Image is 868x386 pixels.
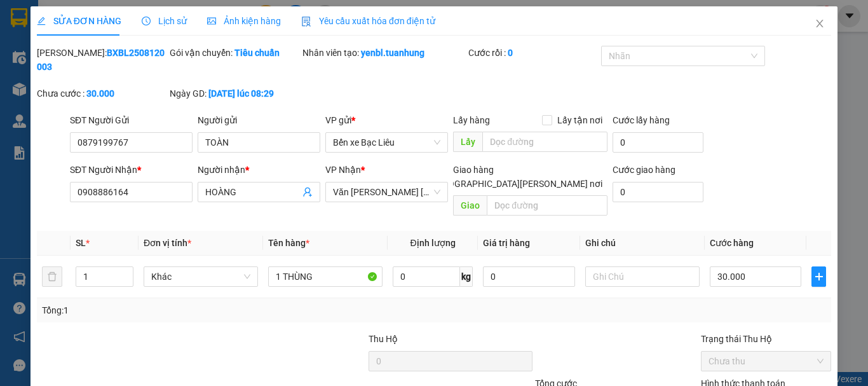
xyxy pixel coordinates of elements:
div: Tổng: 1 [42,303,336,317]
span: [GEOGRAPHIC_DATA][PERSON_NAME] nơi [429,177,607,191]
th: Ghi chú [580,231,705,256]
input: VD: Bàn, Ghế [268,266,383,287]
span: Lấy [453,132,482,152]
input: Cước giao hàng [613,182,703,202]
div: Ngày GD: [170,86,300,100]
span: Đơn vị tính [144,238,191,248]
button: Close [802,6,837,42]
span: picture [207,17,216,25]
b: 30.000 [86,88,114,99]
b: Tiêu chuẩn [234,48,280,58]
span: Bến xe Bạc Liêu [333,133,440,152]
img: icon [301,17,311,27]
span: Văn phòng Hồ Chí Minh [333,183,440,202]
span: SỬA ĐƠN HÀNG [37,16,121,26]
div: SĐT Người Nhận [70,163,193,177]
div: SĐT Người Gửi [70,113,193,127]
span: Ảnh kiện hàng [207,16,281,26]
button: delete [42,266,62,287]
span: Lịch sử [142,16,187,26]
span: clock-circle [142,17,151,25]
input: Dọc đường [487,195,607,216]
span: SL [76,238,86,248]
label: Cước giao hàng [613,165,675,175]
div: Người nhận [198,163,320,177]
span: Yêu cầu xuất hóa đơn điện tử [301,16,435,26]
span: Lấy hàng [453,115,490,125]
span: Khác [151,267,250,286]
div: Gói vận chuyển: [170,46,300,60]
label: Cước lấy hàng [613,115,670,125]
div: Nhân viên tạo: [302,46,466,60]
span: Giao hàng [453,165,494,175]
b: yenbl.tuanhung [361,48,424,58]
span: user-add [302,187,313,197]
span: Định lượng [410,238,455,248]
div: Người gửi [198,113,320,127]
div: VP gửi [325,113,448,127]
b: [DATE] lúc 08:29 [208,88,274,99]
span: VP Nhận [325,165,361,175]
span: Thu Hộ [369,334,398,344]
span: Lấy tận nơi [552,113,607,127]
span: Cước hàng [710,238,754,248]
div: Chưa cước : [37,86,167,100]
button: plus [811,266,826,287]
span: edit [37,17,46,25]
input: Cước lấy hàng [613,132,703,153]
input: Ghi Chú [585,266,700,287]
span: Chưa thu [709,352,824,371]
span: Tên hàng [268,238,309,248]
span: close [815,18,825,29]
span: Giá trị hàng [483,238,530,248]
div: Trạng thái Thu Hộ [701,332,831,346]
b: 0 [508,48,513,58]
span: kg [460,266,473,287]
div: Cước rồi : [468,46,599,60]
input: Dọc đường [482,132,607,152]
div: [PERSON_NAME]: [37,46,167,74]
span: Giao [453,195,487,216]
span: plus [812,272,825,282]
